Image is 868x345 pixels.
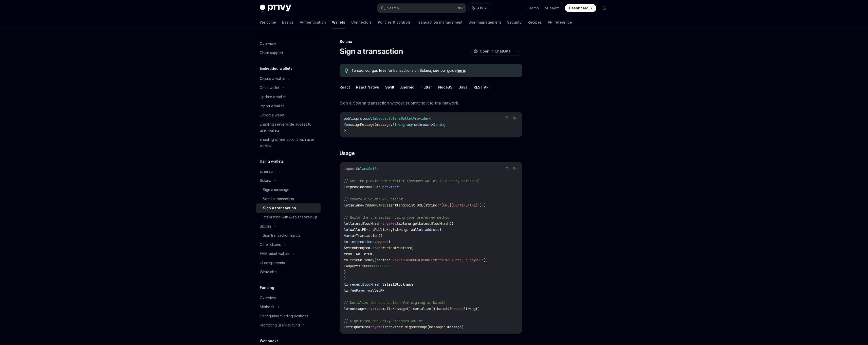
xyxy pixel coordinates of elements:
[439,227,441,232] span: )
[511,165,518,172] button: Ask AI
[350,227,366,232] span: walletPK
[372,306,378,311] span: tx.
[503,115,510,122] button: Copy the contents from the code block
[351,16,372,28] a: Connectors
[344,306,350,311] span: let
[366,306,372,311] span: try
[256,312,321,321] a: Configuring funding methods
[374,122,376,127] span: (
[256,231,321,240] a: Sign transaction inputs
[548,16,572,28] a: API reference
[350,233,354,238] span: tx
[350,239,374,244] span: instructions
[256,111,321,120] a: Export a wallet
[344,233,350,238] span: var
[350,282,380,287] span: recentBlockhash
[344,300,445,305] span: // Serialize the transaction for signing as base64
[480,49,511,54] span: Open in ChatGPT
[354,233,356,238] span: =
[350,221,380,226] span: latestBlockhash
[366,227,368,232] span: =
[565,4,596,12] a: Dashboard
[263,187,289,193] div: Sign a message
[437,203,439,208] span: :
[256,92,321,101] a: Update a wallet
[256,101,321,111] a: Import a wallet
[344,264,360,268] span: lamports
[350,203,362,208] span: solana
[260,241,281,248] div: Other chains
[433,122,445,127] span: String
[340,150,355,157] span: Usage
[344,227,350,232] span: let
[256,194,321,203] a: Send a transaction
[377,4,466,13] button: Search...⌘K
[425,227,439,232] span: address
[340,47,403,56] h1: Sign a transaction
[364,203,397,208] span: JSONRPCAPIClient
[260,269,278,275] div: Whitelabel
[256,48,321,57] a: Chain support
[407,227,425,232] span: : wallet.
[260,65,292,72] h5: Embedded wallets
[380,282,382,287] span: =
[260,304,274,310] div: Methods
[391,258,484,262] span: "9NvE68JVWHHHGLp5NNELtM5fiBw6SXHrzqQJjUqaykC1"
[260,338,279,344] h5: Webhooks
[439,203,480,208] span: "[URL][DOMAIN_NAME]"
[350,185,366,189] span: provider
[344,215,449,220] span: // Build the transaction using your preferred method
[332,16,345,28] a: Wallets
[411,246,413,250] span: (
[507,16,522,28] a: Security
[344,185,350,189] span: let
[344,276,346,281] span: )
[370,325,376,329] span: try
[417,122,429,127] span: throws
[300,16,326,28] a: Authentication
[260,313,308,319] div: Configuring funding methods
[382,185,399,189] span: provider
[415,203,417,208] span: :
[260,251,290,257] div: EVM smart wallets
[400,81,414,93] button: Android
[569,6,588,11] span: Dashboard
[344,282,350,287] span: tx.
[368,227,374,232] span: try
[374,258,376,262] span: (
[260,322,300,328] div: Prompting users to fund
[256,39,321,48] a: Overview
[459,81,468,93] button: Java
[350,258,356,262] span: try
[477,6,487,11] span: Ask AI
[356,116,372,121] span: protocol
[263,196,294,202] div: Send a transaction
[344,221,350,226] span: let
[364,306,366,311] span: =
[260,158,284,164] h5: Using wallets
[399,221,413,226] span: solana.
[529,6,539,11] a: Demo
[352,68,517,73] span: To sponsor gas fees for transactions on Solana, see our guide .
[376,258,389,262] span: string
[528,16,542,28] a: Recipes
[260,103,284,109] div: Import a wallet
[344,246,372,250] span: SystemProgram.
[372,116,429,121] span: EmbeddedSolanaWalletProvider
[429,122,433,127] span: ->
[470,47,514,56] button: Open in ChatGPT
[260,112,284,118] div: Export a wallet
[366,288,368,293] span: =
[389,258,391,262] span: :
[260,295,276,301] div: Overview
[263,214,318,220] div: Integrating with @solana/web3.js
[417,203,423,208] span: URL
[366,185,368,189] span: =
[260,94,286,100] div: Update a wallet
[260,168,275,175] div: Ethereum
[352,122,374,127] span: signMessage
[474,81,490,93] button: REST API
[380,221,382,226] span: =
[344,270,346,274] span: )
[260,285,274,291] h5: Funding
